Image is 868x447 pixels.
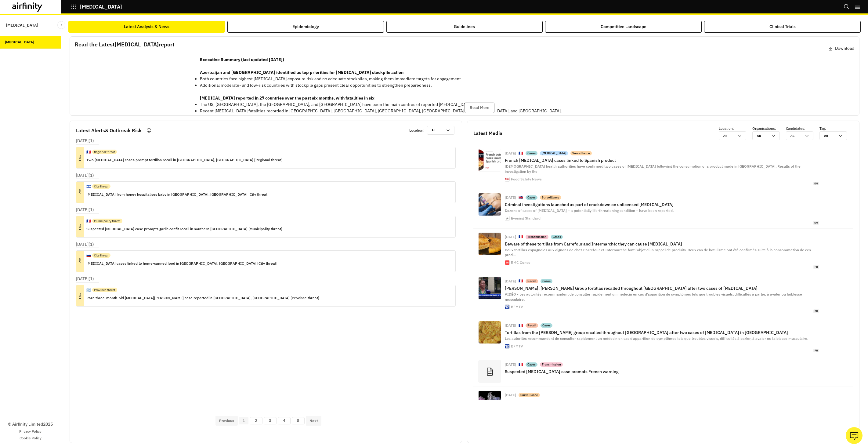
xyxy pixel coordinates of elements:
a: [DATE]🇫🇷RecallCases[PERSON_NAME]: [PERSON_NAME] Group tortillas recalled throughout [GEOGRAPHIC_D... [473,273,853,317]
p: Province threat [94,288,115,292]
img: un-tortilla-espagnole-2145871.jpg [479,233,501,255]
span: fr [813,265,819,269]
p: 🇦🇷 [86,287,91,293]
p: Municipality threat [94,219,121,223]
div: RMC Conso [511,261,530,264]
p: 🇬🇧 [519,195,523,200]
p: [MEDICAL_DATA] from honey hospitalises baby in [GEOGRAPHIC_DATA], [GEOGRAPHIC_DATA] [City threat] [86,191,269,198]
p: Suspected [MEDICAL_DATA] case prompts French warning [505,369,819,374]
div: BFMTV [511,305,523,309]
p: Read the Latest [MEDICAL_DATA] report [75,40,175,49]
p: [DATE] ( 1 ) [76,172,94,179]
button: Previous [215,416,238,426]
p: 🇫🇷 [519,323,523,328]
img: Bretagne-des-tortillas-du-groupe-Palacios-rappelees-dans-toute-la-France-apres-deux-cas-de-botuli... [479,277,501,299]
img: 6e13cfca1ffbc4df8c77060f69bb5bd433e1d8e0.png [479,149,501,171]
p: [MEDICAL_DATA] [80,4,122,9]
p: Recent [MEDICAL_DATA] fatalities recorded in [GEOGRAPHIC_DATA], [GEOGRAPHIC_DATA], [GEOGRAPHIC_DA... [200,108,562,114]
p: [PERSON_NAME]: [PERSON_NAME] Group tortillas recalled throughout [GEOGRAPHIC_DATA] after two case... [505,286,819,291]
p: Low [70,292,91,300]
button: 5 [292,417,305,424]
p: Download [835,45,854,52]
img: botulinum-neurotoxin-federal-select-agent.jpg [479,391,501,413]
p: Tag : [819,126,853,131]
a: [DATE]🇫🇷Cases[MEDICAL_DATA]SurveillanceFrench [MEDICAL_DATA] cases linked to Spanish product[DEMO... [473,145,853,189]
button: Ask our analysts [846,427,863,444]
a: Privacy Policy [19,429,42,434]
span: Les autorités recommandent de consulter rapidement un médecin en cas d’apparition de symptômes te... [505,336,808,341]
p: Low [70,223,91,231]
strong: [MEDICAL_DATA] reported in 27 countries over the past six months, with fatalities in six [200,95,374,101]
p: © Airfinity Limited 2025 [8,421,53,427]
img: tortilla-1068057.jpg [479,321,501,343]
div: Food Safety News [511,177,542,181]
a: [DATE]🇫🇷TransmissionCasesBeware of these tortillas from Carrefour and Intermarché: they can cause... [473,229,853,273]
p: Low [70,154,91,162]
p: 🇫🇷 [86,149,91,155]
span: VIDÉO - Les autorités recommandent de consulter rapidement un médecin en cas d’apparition de symp... [505,292,802,302]
p: 🇫🇷 [519,234,523,239]
button: 1 [239,417,248,424]
div: [DATE] [505,235,516,239]
a: Cookie Policy [20,435,42,441]
p: 🇫🇷 [519,278,523,284]
p: [MEDICAL_DATA] [6,20,38,31]
p: Click on the image to open the report [75,105,188,113]
div: Competitive Landscape [601,24,646,30]
div: Clinical Trials [769,24,796,30]
p: Cases [542,279,551,283]
div: Evening Standard [511,216,541,220]
img: apple-icon-228x228.png [505,344,509,348]
p: Beware of these tortillas from Carrefour and Intermarché: they can cause [MEDICAL_DATA] [505,242,819,246]
p: Two [MEDICAL_DATA] cases prompt tortillas recall in [GEOGRAPHIC_DATA], [GEOGRAPHIC_DATA] [Regiona... [86,157,283,163]
p: Regional threat [94,150,115,154]
p: Recall [527,279,536,283]
span: Dozens of cases of [MEDICAL_DATA] – a potentially life-threatening condition – have been reported. [505,208,674,213]
a: [DATE]🇬🇧CasesSurveillanceCriminal investigations launched as part of crackdown on unlicensed [MED... [473,189,853,228]
p: Rare three-month-old [MEDICAL_DATA][PERSON_NAME] case reported in [GEOGRAPHIC_DATA], [GEOGRAPHIC_... [86,295,319,301]
p: 🇫🇷 [86,218,91,224]
img: icon-512x512.png [505,216,509,220]
p: Cases [542,323,551,328]
p: Location : [409,128,425,133]
button: Search [844,2,850,12]
span: fr [813,349,819,353]
strong: Executive Summary (last updated [DATE]) Azerbaijan and [GEOGRAPHIC_DATA] identified as top priori... [200,57,403,75]
span: fr [813,309,819,313]
p: 🇫🇷 [519,151,523,156]
p: [MEDICAL_DATA] [542,151,566,155]
p: 🇫🇷 [519,362,523,367]
p: Latest Alerts & Outbreak Risk [76,127,142,134]
p: Candidates : [786,126,819,131]
span: [DEMOGRAPHIC_DATA] health authorities have confirmed two cases of [MEDICAL_DATA] following the co... [505,164,801,174]
p: City threat [94,253,109,258]
p: [MEDICAL_DATA] cases linked to home-canned food in [GEOGRAPHIC_DATA], [GEOGRAPHIC_DATA] [City thr... [86,260,277,267]
a: [DATE]SurveillanceAdvances in [MEDICAL_DATA] [MEDICAL_DATA] Detection[MEDICAL_DATA] neurotoxins (... [473,387,853,426]
div: [DATE] [505,196,516,199]
div: [DATE] [505,363,516,366]
p: City threat [94,184,109,189]
p: Cases [553,235,561,239]
img: apple-icon-228x228.png [505,305,509,309]
p: Latest Media [473,129,502,137]
p: Surveillance [572,151,590,155]
button: 2 [250,417,262,424]
div: Guidelines [454,24,475,30]
div: [DATE] [505,151,516,155]
button: [MEDICAL_DATA] [71,2,122,12]
button: Next [306,416,321,426]
span: Deux tortillas espagnoles aux oignons de chez Carrefour et Intermarché font l’objet d’un rappel d... [505,248,811,257]
button: Read More [465,103,494,113]
p: Cases [527,362,536,367]
p: Cases [527,195,536,200]
a: [DATE]🇫🇷RecallCasesTortillas from the [PERSON_NAME] group recalled throughout [GEOGRAPHIC_DATA] a... [473,317,853,356]
div: Latest Analysis & News [124,24,169,30]
p: Criminal investigations launched as part of crackdown on unlicensed [MEDICAL_DATA] [505,202,819,207]
button: 4 [278,417,291,424]
img: cropped-siteicon-270x270.png [505,177,509,181]
div: Epidemiology [292,24,319,30]
button: 3 [264,417,277,424]
p: [DATE] ( 1 ) [76,138,94,144]
p: Cases [527,151,536,155]
p: French [MEDICAL_DATA] cases linked to Spanish product [505,158,819,163]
